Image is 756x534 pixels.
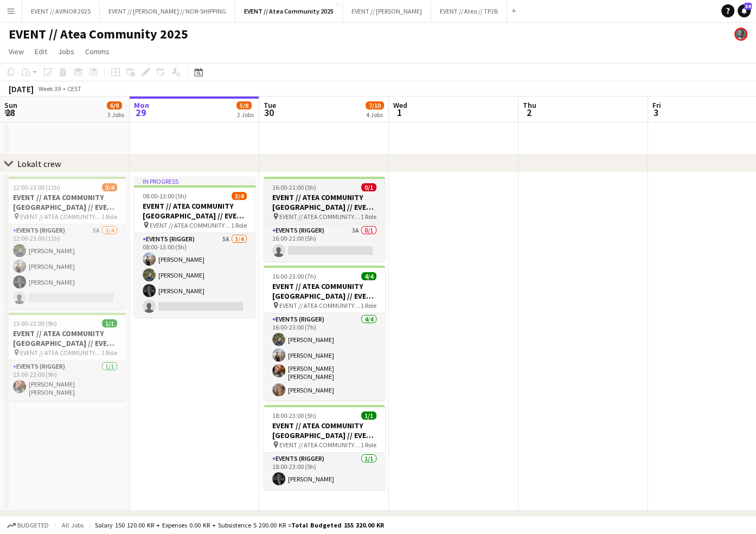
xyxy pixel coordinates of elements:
span: EVENT // ATEA COMMUNITY [GEOGRAPHIC_DATA] // EVENT CREW [20,213,101,221]
span: Jobs [58,47,74,56]
a: View [4,44,28,59]
button: EVENT // [PERSON_NAME] [343,1,431,22]
app-job-card: 13:00-22:00 (9h)1/1EVENT // ATEA COMMUNITY [GEOGRAPHIC_DATA] // EVENT CREW EVENT // ATEA COMMUNIT... [4,313,126,401]
h1: EVENT // Atea Community 2025 [9,26,188,42]
a: 34 [738,4,751,17]
a: Comms [81,44,114,59]
button: Budgeted [5,519,50,531]
span: 1 Role [361,441,376,449]
div: 3 Jobs [107,111,124,119]
span: Edit [35,47,47,56]
app-card-role: Events (Rigger)3A0/116:00-21:00 (5h) [264,224,385,261]
div: [DATE] [9,83,34,94]
span: 13:00-22:00 (9h) [13,319,57,327]
div: 4 Jobs [366,111,383,119]
span: EVENT // ATEA COMMUNITY [GEOGRAPHIC_DATA] // EVENT CREW LED [20,349,101,357]
div: 2 Jobs [237,111,254,119]
span: View [9,47,24,56]
app-job-card: 12:00-23:00 (11h)3/4EVENT // ATEA COMMUNITY [GEOGRAPHIC_DATA] // EVENT CREW EVENT // ATEA COMMUNI... [4,177,126,308]
span: 1 Role [231,221,247,229]
h3: EVENT // ATEA COMMUNITY [GEOGRAPHIC_DATA] // EVENT CREW [264,421,385,440]
span: 4/4 [361,272,376,280]
button: EVENT // [PERSON_NAME] // NOR-SHIPPING [100,1,235,22]
span: 2 [521,106,536,119]
span: 16:00-23:00 (7h) [272,272,316,280]
span: Fri [652,100,661,110]
button: EVENT // Atea // TP2B [431,1,507,22]
span: 1 Role [101,349,117,357]
span: Budgeted [17,522,49,529]
h3: EVENT // ATEA COMMUNITY [GEOGRAPHIC_DATA] // EVENT CREW [4,329,126,348]
h3: EVENT // ATEA COMMUNITY [GEOGRAPHIC_DATA] // EVENT CREW [264,281,385,301]
span: 12:00-23:00 (11h) [13,183,60,191]
span: 1 Role [361,213,376,221]
span: 18:00-23:00 (5h) [272,411,316,420]
span: 5/8 [236,101,252,110]
div: In progress [134,177,255,185]
span: Thu [523,100,536,110]
span: 3/4 [232,192,247,200]
span: 08:00-13:00 (5h) [143,192,187,200]
app-job-card: In progress08:00-13:00 (5h)3/4EVENT // ATEA COMMUNITY [GEOGRAPHIC_DATA] // EVENT CREW EVENT // AT... [134,177,255,317]
h3: EVENT // ATEA COMMUNITY [GEOGRAPHIC_DATA] // EVENT CREW [264,192,385,212]
span: 1 [392,106,407,119]
app-job-card: 18:00-23:00 (5h)1/1EVENT // ATEA COMMUNITY [GEOGRAPHIC_DATA] // EVENT CREW EVENT // ATEA COMMUNIT... [264,405,385,490]
span: Comms [85,47,110,56]
app-user-avatar: Tarjei Tuv [734,28,747,41]
span: EVENT // ATEA COMMUNITY [GEOGRAPHIC_DATA] // EVENT CREW [150,221,231,229]
span: 29 [132,106,149,119]
h3: EVENT // ATEA COMMUNITY [GEOGRAPHIC_DATA] // EVENT CREW [4,192,126,212]
span: Tue [264,100,276,110]
span: 28 [3,106,17,119]
button: EVENT // Atea Community 2025 [235,1,343,22]
span: 6/9 [107,101,122,110]
button: EVENT // AVINOR 2025 [22,1,100,22]
app-job-card: 16:00-21:00 (5h)0/1EVENT // ATEA COMMUNITY [GEOGRAPHIC_DATA] // EVENT CREW EVENT // ATEA COMMUNIT... [264,177,385,261]
span: 3 [651,106,661,119]
span: Total Budgeted 155 320.00 KR [291,521,384,529]
span: 1/1 [361,411,376,420]
span: 1/1 [102,319,117,327]
span: 30 [262,106,276,119]
div: Salary 150 120.00 KR + Expenses 0.00 KR + Subsistence 5 200.00 KR = [95,521,384,529]
span: EVENT // ATEA COMMUNITY [GEOGRAPHIC_DATA] // EVENT CREW [279,441,361,449]
span: EVENT // ATEA COMMUNITY [GEOGRAPHIC_DATA] // EVENT CREW [279,301,361,310]
div: Lokalt crew [17,158,61,169]
span: 16:00-21:00 (5h) [272,183,316,191]
span: 0/1 [361,183,376,191]
span: Wed [393,100,407,110]
span: All jobs [60,521,86,529]
span: 3/4 [102,183,117,191]
span: EVENT // ATEA COMMUNITY [GEOGRAPHIC_DATA] // EVENT CREW [279,213,361,221]
app-card-role: Events (Rigger)1/113:00-22:00 (9h)[PERSON_NAME] [PERSON_NAME] [4,361,126,401]
div: CEST [67,85,81,93]
div: Fast crew [17,513,52,524]
app-card-role: Events (Rigger)4/416:00-23:00 (7h)[PERSON_NAME][PERSON_NAME][PERSON_NAME] [PERSON_NAME][PERSON_NAME] [264,313,385,401]
span: 34 [744,3,752,10]
app-card-role: Events (Rigger)1/118:00-23:00 (5h)[PERSON_NAME] [264,453,385,490]
a: Edit [30,44,52,59]
a: Jobs [54,44,79,59]
app-job-card: 16:00-23:00 (7h)4/4EVENT // ATEA COMMUNITY [GEOGRAPHIC_DATA] // EVENT CREW EVENT // ATEA COMMUNIT... [264,266,385,401]
span: 1 Role [101,213,117,221]
span: Week 39 [36,85,63,93]
span: Sun [4,100,17,110]
app-card-role: Events (Rigger)5A3/408:00-13:00 (5h)[PERSON_NAME][PERSON_NAME][PERSON_NAME] [134,233,255,317]
h3: EVENT // ATEA COMMUNITY [GEOGRAPHIC_DATA] // EVENT CREW [134,201,255,221]
span: 7/10 [366,101,384,110]
app-card-role: Events (Rigger)5A3/412:00-23:00 (11h)[PERSON_NAME][PERSON_NAME][PERSON_NAME] [4,224,126,308]
span: 1 Role [361,301,376,310]
span: Mon [134,100,149,110]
